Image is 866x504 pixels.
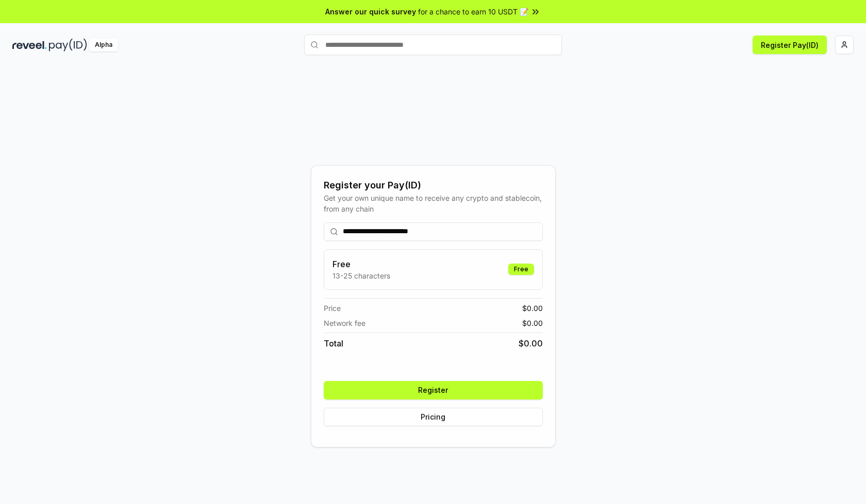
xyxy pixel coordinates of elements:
button: Pricing [324,408,543,426]
span: $ 0.00 [519,337,543,350]
span: $ 0.00 [522,318,543,328]
button: Register Pay(ID) [753,36,827,54]
div: Free [508,264,534,275]
span: Network fee [324,318,365,328]
div: Register your Pay(ID) [324,178,543,193]
img: reveel_dark [12,39,47,51]
p: 13-25 characters [332,270,390,281]
span: Total [324,337,343,350]
span: Price [324,303,341,314]
h3: Free [332,258,390,270]
span: Answer our quick survey [325,6,416,17]
div: Get your own unique name to receive any crypto and stablecoin, from any chain [324,193,543,214]
span: for a chance to earn 10 USDT 📝 [418,6,528,17]
div: Alpha [89,39,118,51]
button: Register [324,381,543,399]
span: $ 0.00 [522,303,543,314]
img: pay_id [49,39,87,51]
